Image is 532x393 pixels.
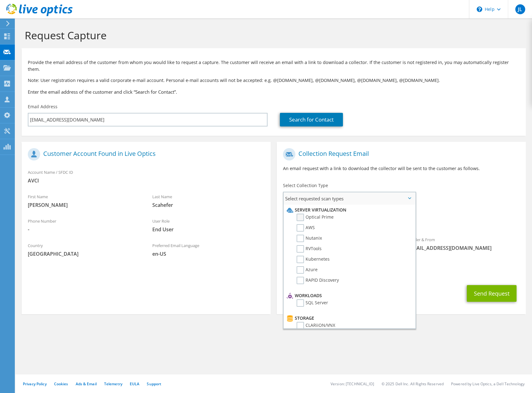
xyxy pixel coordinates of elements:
span: AVCI [28,177,264,184]
span: [PERSON_NAME] [28,202,140,208]
a: Privacy Policy [23,381,47,387]
span: - [28,226,140,233]
label: Select Collection Type [283,182,328,189]
div: Preferred Email Language [146,239,271,260]
div: Country [22,239,146,260]
label: RAPID Discovery [297,277,339,284]
div: CC & Reply To [277,258,526,279]
a: Cookies [54,381,68,387]
li: Storage [285,314,412,322]
label: Nutanix [297,235,322,242]
h1: Collection Request Email [283,148,517,160]
label: SQL Server [297,299,328,307]
label: Kubernetes [297,256,330,263]
div: Requested Collections [277,207,526,230]
button: Send Request [467,285,517,302]
p: Provide the email address of the customer from whom you would like to request a capture. The cust... [28,59,520,73]
div: Last Name [146,190,271,211]
h1: Request Capture [25,29,520,42]
label: Email Address [28,104,57,110]
li: Version: [TECHNICAL_ID] [331,381,374,387]
label: RVTools [297,245,322,253]
span: Scahefer [152,202,264,208]
p: An email request with a link to download the collector will be sent to the customer as follows. [283,165,520,172]
svg: \n [477,6,482,12]
span: JL [515,4,525,14]
div: To [277,233,401,254]
a: Ads & Email [76,381,97,387]
li: Workloads [285,292,412,299]
div: Phone Number [22,215,146,236]
li: Powered by Live Optics, a Dell Technology [451,381,525,387]
h1: Customer Account Found in Live Optics [28,148,261,160]
label: CLARiiON/VNX [297,322,335,329]
div: First Name [22,190,146,211]
a: Search for Contact [280,113,343,126]
a: Support [147,381,161,387]
h3: Enter the email address of the customer and click “Search for Contact”. [28,88,520,95]
span: Select requested scan types [284,192,415,205]
div: User Role [146,215,271,236]
span: End User [152,226,264,233]
label: AWS [297,224,315,232]
li: Server Virtualization [285,206,412,214]
span: [GEOGRAPHIC_DATA] [28,250,140,257]
span: [EMAIL_ADDRESS][DOMAIN_NAME] [407,245,520,251]
a: Telemetry [104,381,122,387]
label: Optical Prime [297,214,334,221]
a: EULA [130,381,139,387]
p: Note: User registration requires a valid corporate e-mail account. Personal e-mail accounts will ... [28,77,520,84]
span: en-US [152,250,264,257]
div: Sender & From [401,233,526,254]
li: © 2025 Dell Inc. All Rights Reserved [382,381,444,387]
label: Azure [297,266,318,274]
div: Account Name / SFDC ID [22,166,271,187]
